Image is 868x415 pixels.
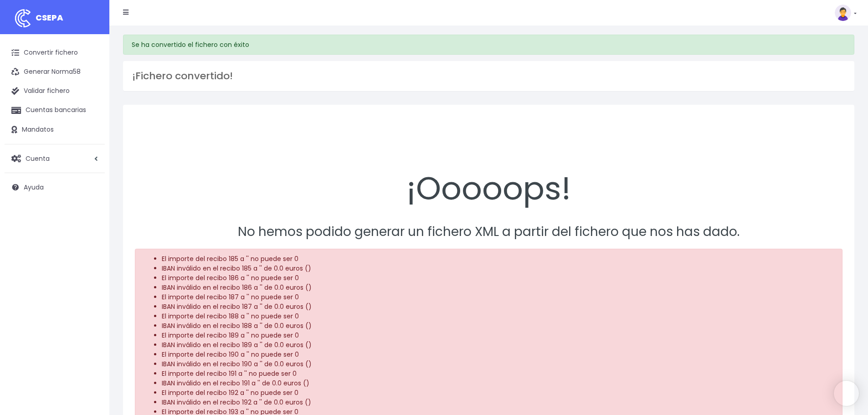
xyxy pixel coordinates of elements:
li: IBAN inválido en el recibo 185 a '' de 0.0 euros () [162,264,834,273]
li: IBAN inválido en el recibo 186 a '' de 0.0 euros () [162,283,834,292]
a: Ayuda [5,178,105,197]
li: El importe del recibo 191 a '' no puede ser 0 [162,369,834,379]
a: Mandatos [5,120,105,139]
div: ¡Ooooops! [135,117,842,212]
a: Validar fichero [5,82,105,101]
li: IBAN inválido en el recibo 192 a '' de 0.0 euros () [162,398,834,407]
a: Cuentas bancarias [5,101,105,120]
h3: ¡Fichero convertido! [132,70,845,82]
img: logo [11,7,34,30]
span: Cuenta [26,154,50,163]
span: CSEPA [36,12,63,23]
li: IBAN inválido en el recibo 189 a '' de 0.0 euros () [162,340,834,350]
a: Convertir fichero [5,43,105,62]
li: El importe del recibo 187 a '' no puede ser 0 [162,292,834,302]
img: profile [835,5,851,21]
li: El importe del recibo 188 a '' no puede ser 0 [162,312,834,321]
li: IBAN inválido en el recibo 190 a '' de 0.0 euros () [162,359,834,369]
span: Ayuda [24,183,44,192]
li: IBAN inválido en el recibo 187 a '' de 0.0 euros () [162,302,834,312]
p: No hemos podido generar un fichero XML a partir del fichero que nos has dado. [135,222,842,242]
a: Cuenta [5,149,105,168]
a: Generar Norma58 [5,62,105,82]
li: El importe del recibo 185 a '' no puede ser 0 [162,254,834,264]
li: El importe del recibo 192 a '' no puede ser 0 [162,388,834,398]
li: El importe del recibo 189 a '' no puede ser 0 [162,331,834,340]
li: El importe del recibo 190 a '' no puede ser 0 [162,350,834,359]
li: IBAN inválido en el recibo 191 a '' de 0.0 euros () [162,379,834,388]
li: El importe del recibo 186 a '' no puede ser 0 [162,273,834,283]
li: IBAN inválido en el recibo 188 a '' de 0.0 euros () [162,321,834,331]
div: Se ha convertido el fichero con éxito [123,35,854,55]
